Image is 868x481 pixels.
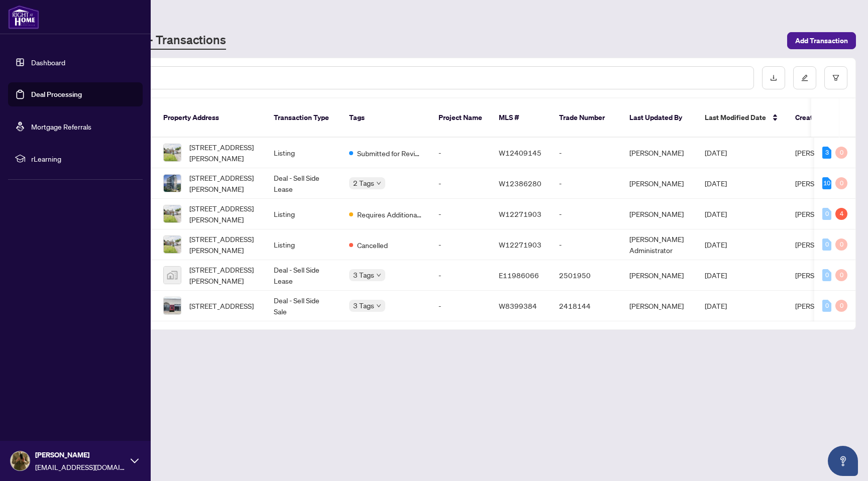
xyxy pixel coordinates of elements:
div: 0 [835,177,847,189]
img: thumbnail-img [164,267,181,284]
span: [DATE] [705,271,727,280]
span: Add Transaction [795,33,848,49]
span: edit [801,74,808,81]
div: 0 [822,208,831,220]
td: - [430,229,491,260]
button: edit [793,66,816,89]
th: Last Updated By [621,98,697,138]
th: Transaction Type [266,98,341,138]
div: 0 [822,269,831,281]
span: W12271903 [499,240,541,249]
th: Project Name [430,98,491,138]
span: [PERSON_NAME] [795,240,849,249]
td: Listing [266,199,341,229]
img: thumbnail-img [164,205,181,222]
span: Submitted for Review [357,148,422,159]
span: down [376,273,381,278]
span: [STREET_ADDRESS][PERSON_NAME] [189,142,258,164]
th: Property Address [155,98,266,138]
div: 0 [835,300,847,312]
span: W12409145 [499,148,541,157]
span: 3 Tags [353,269,374,281]
span: [DATE] [705,148,727,157]
button: Open asap [828,446,858,476]
span: [STREET_ADDRESS][PERSON_NAME] [189,233,258,256]
div: 3 [822,147,831,159]
span: [DATE] [705,301,727,310]
span: filter [832,74,839,81]
span: [EMAIL_ADDRESS][DOMAIN_NAME] [35,461,126,472]
span: down [376,181,381,186]
td: [PERSON_NAME] [621,291,697,321]
td: 2501950 [551,260,621,291]
span: Last Modified Date [705,112,766,123]
button: filter [824,66,847,89]
span: W12271903 [499,209,541,218]
td: Deal - Sell Side Lease [266,168,341,199]
th: Created By [787,98,847,138]
span: Cancelled [357,239,388,251]
span: [STREET_ADDRESS][PERSON_NAME] [189,172,258,194]
span: [PERSON_NAME] [795,179,849,188]
td: [PERSON_NAME] [621,260,697,291]
td: Deal - Sell Side Lease [266,260,341,291]
span: download [770,74,777,81]
span: [PERSON_NAME] [35,449,126,460]
td: - [430,168,491,199]
img: thumbnail-img [164,144,181,161]
td: - [551,168,621,199]
div: 0 [822,238,831,251]
th: MLS # [491,98,551,138]
img: thumbnail-img [164,236,181,253]
span: [STREET_ADDRESS][PERSON_NAME] [189,264,258,286]
span: W12386280 [499,179,541,188]
th: Trade Number [551,98,621,138]
span: [DATE] [705,209,727,218]
button: Add Transaction [787,32,856,49]
span: E11986066 [499,271,539,280]
span: 2 Tags [353,177,374,189]
span: [STREET_ADDRESS] [189,300,254,311]
td: [PERSON_NAME] [621,168,697,199]
img: thumbnail-img [164,175,181,192]
td: [PERSON_NAME] [621,138,697,168]
td: 2418144 [551,291,621,321]
span: [PERSON_NAME] [795,148,849,157]
span: 3 Tags [353,300,374,311]
a: Dashboard [31,58,65,67]
th: Last Modified Date [697,98,787,138]
td: Deal - Sell Side Sale [266,291,341,321]
td: [PERSON_NAME] [621,199,697,229]
td: - [551,138,621,168]
span: [PERSON_NAME] [795,301,849,310]
div: 4 [835,208,847,220]
td: - [551,199,621,229]
td: Listing [266,138,341,168]
span: rLearning [31,153,136,164]
td: Listing [266,229,341,260]
td: - [430,138,491,168]
span: Requires Additional Docs [357,209,422,220]
img: Profile Icon [11,451,30,470]
span: [PERSON_NAME] [795,271,849,280]
div: 0 [835,269,847,281]
th: Tags [341,98,430,138]
a: Mortgage Referrals [31,122,91,131]
span: W8399384 [499,301,537,310]
td: - [430,260,491,291]
button: download [762,66,785,89]
span: [DATE] [705,179,727,188]
span: [DATE] [705,240,727,249]
td: - [551,229,621,260]
span: [PERSON_NAME] [795,209,849,218]
span: down [376,303,381,308]
div: 0 [822,300,831,312]
div: 10 [822,177,831,189]
div: 0 [835,238,847,251]
img: logo [8,5,39,29]
td: - [430,291,491,321]
img: thumbnail-img [164,297,181,314]
span: [STREET_ADDRESS][PERSON_NAME] [189,203,258,225]
td: - [430,199,491,229]
div: 0 [835,147,847,159]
